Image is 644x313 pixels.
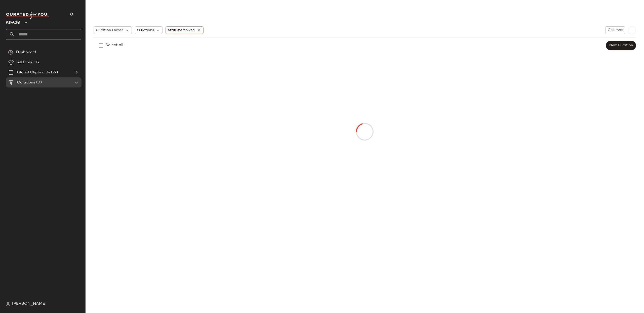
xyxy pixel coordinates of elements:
span: Columns [608,28,623,32]
img: svg%3e [8,50,13,55]
span: (27) [50,70,58,75]
img: cfy_white_logo.C9jOOHJF.svg [6,12,49,19]
span: Curation Owner [96,28,123,33]
span: [PERSON_NAME] [12,301,47,307]
span: Curations [17,80,35,85]
span: Dashboard [16,50,36,55]
button: New Curation [606,41,636,50]
span: (0) [35,80,42,85]
span: Status: [168,28,195,33]
div: Select all [105,42,123,49]
span: New Curation [609,43,633,48]
img: svg%3e [6,302,10,306]
button: Columns [605,26,625,34]
span: Revolve [6,17,20,26]
span: Global Clipboards [17,70,50,75]
span: Archived [180,28,195,32]
span: Curations [137,28,154,33]
span: All Products [17,60,39,65]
